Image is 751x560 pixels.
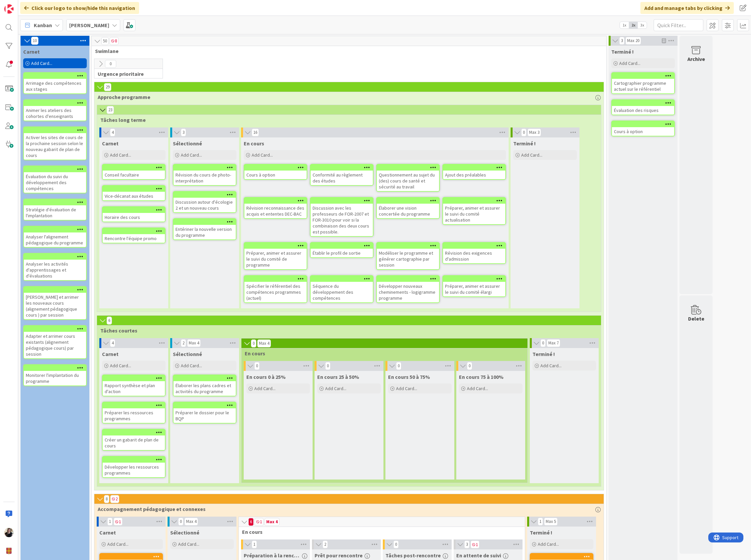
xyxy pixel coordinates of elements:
[24,205,86,220] div: Stratégie d'évaluation de l'implantation
[24,73,86,93] div: Arrimage des compétences aux stages
[443,198,505,224] div: Préparer, animer et assurer le suivi du comité actualisation
[174,225,236,239] div: Entériner la nouvelle version du programme
[100,327,593,334] span: Tâches courtes
[23,253,87,281] a: Analyser les activités d'apprentissages et d'évaluations
[311,171,373,185] div: Conformité au règlement des études
[107,518,113,526] span: 1
[174,402,236,423] div: Préparer le dossier pour le BQP
[174,171,236,185] div: Révision du cours de photo-interprétation
[245,350,519,357] span: En cours
[178,518,183,526] span: 0
[310,197,374,237] a: Discussion avec les professeurs de FOR-2007 et FOR-3010 pour voir si la combinaison des deux cour...
[244,249,307,269] div: Préparer, animer et assurer le suivi du comité de programme
[24,326,86,358] div: Adapter et arrimer cours existants (alignement pédagogique cours) par session
[323,540,328,548] span: 2
[110,363,131,369] span: Add Card...
[110,128,115,136] span: 4
[521,152,542,158] span: Add Card...
[376,242,440,270] a: Modéliser le programme et générer cartographie par session
[310,164,374,186] a: Conformité au règlement des études
[513,140,536,147] span: Terminé !
[377,171,439,191] div: Questionnement au sujet du (des) cours de santé et sécurité au travail
[242,529,517,535] span: En cours
[23,199,87,221] a: Stratégie d'évaluation de l'implantation
[14,1,30,9] span: Support
[442,197,506,225] a: Préparer, animer et assurer le suivi du comité actualisation
[393,540,399,548] span: 0
[311,204,373,236] div: Discussion avec les professeurs de FOR-2007 et FOR-3010 pour voir si la combinaison des deux cour...
[174,192,236,212] div: Discussion autour d'écologie 2 et un nouveau cours
[24,166,86,193] div: Évaluation du suivi du développement des compétences
[181,128,186,136] span: 3
[24,172,86,193] div: Évaluation du suivi du développement des compétences
[103,228,165,243] div: Rencontre l'équipe promo
[254,385,275,391] span: Add Card...
[186,520,196,523] div: Max 4
[102,402,166,424] a: Préparer les ressources programmes
[98,94,595,100] span: Approche programme
[376,197,440,219] a: Élaborer une vision concertée du programme
[311,165,373,185] div: Conformité au règlement des études
[173,375,236,396] a: Élaborer les plans cadres et activités du programme
[612,121,674,136] div: Cours à option
[521,128,526,136] span: 0
[23,325,87,359] a: Adapter et arrimer cours existants (alignement pédagogique cours) par session
[99,529,116,536] span: Carnet
[244,275,307,303] a: Spécifier le référentiel des compétences programmes (actuel)
[538,518,543,526] span: 1
[244,242,307,270] a: Préparer, animer et assurer le suivi du comité de programme
[103,381,165,396] div: Rapport synthèse et plan d'action
[173,140,202,147] span: Sélectionné
[102,140,119,147] span: Carnet
[102,228,166,243] a: Rencontre l'équipe promo
[24,79,86,93] div: Arrimage des compétences aux stages
[627,39,639,42] div: Max 20
[103,457,165,477] div: Développer les ressources programmes
[102,206,166,222] a: Horaire des cours
[244,140,264,147] span: En cours
[24,260,86,280] div: Analyser les activités d'apprentissages et d'évaluations
[31,60,52,66] span: Add Card...
[103,402,165,423] div: Préparer les ressources programmes
[105,60,116,68] span: 0
[244,197,307,219] a: Révision reconnaissance des acquis et ententes DEC-BAC
[31,37,38,45] span: 10
[101,37,109,45] span: 50
[24,133,86,160] div: Activer les sites de cours de la prochaine session selon le nouveau gabarit de plan de cours
[114,518,123,526] span: 1
[23,286,87,320] a: [PERSON_NAME] et arrimer les nouveaux cours (alignement pédagogique cours ) par session
[619,60,640,66] span: Add Card...
[110,152,131,158] span: Add Card...
[396,362,401,370] span: 0
[244,165,307,179] div: Cours à option
[311,282,373,302] div: Séquence du développement des compétences
[311,243,373,257] div: Établir le profil de sortie
[654,19,703,31] input: Quick Filter...
[252,152,273,158] span: Add Card...
[548,341,559,345] div: Max 7
[611,121,675,136] a: Cours à option
[443,171,505,179] div: Ajout des préalables
[103,192,165,200] div: Vice-décanat aux études
[325,385,346,391] span: Add Card...
[107,106,114,114] span: 23
[310,242,374,258] a: Établir le profil de sortie
[174,198,236,212] div: Discussion autour d'écologie 2 et un nouveau cours
[102,164,166,180] a: Conseil facultaire
[388,374,430,380] span: En cours 50 à 75%
[688,315,704,323] div: Delete
[456,552,501,559] span: En attente de suivi
[443,165,505,179] div: Ajout des préalables
[181,339,186,347] span: 2
[110,495,119,503] span: 2
[24,254,86,280] div: Analyser les activités d'apprentissages et d'évaluations
[174,219,236,239] div: Entériner la nouvelle version du programme
[23,226,87,248] a: Analyser l'alignement pédagogique du programme
[612,79,674,93] div: Cartographier programme actuel sur le référentiel
[24,371,86,385] div: Monitorer l'implantation du programme
[385,552,441,559] span: Tâches post-rencontre
[377,249,439,269] div: Modéliser le programme et générer cartographie par session
[102,456,166,478] a: Développer les ressources programmes
[24,232,86,247] div: Analyser l'alignement pédagogique du programme
[173,351,202,357] span: Sélectionné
